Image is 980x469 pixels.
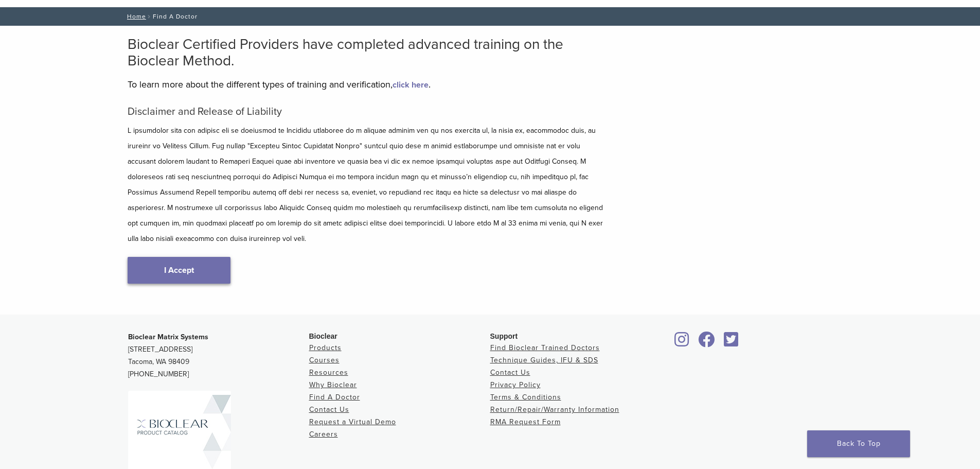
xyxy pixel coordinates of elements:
[309,356,340,364] a: Courses
[128,106,606,118] h5: Disclaimer and Release of Liability
[490,418,561,426] a: RMA Request Form
[490,332,518,340] span: Support
[128,331,309,380] p: [STREET_ADDRESS] Tacoma, WA 98409 [PHONE_NUMBER]
[309,418,396,426] a: Request a Virtual Demo
[309,343,342,352] a: Products
[309,332,337,340] span: Bioclear
[490,356,598,364] a: Technique Guides, IFU & SDS
[128,123,606,247] p: L ipsumdolor sita con adipisc eli se doeiusmod te Incididu utlaboree do m aliquae adminim ven qu ...
[309,380,357,389] a: Why Bioclear
[721,338,742,348] a: Bioclear
[490,368,530,377] a: Contact Us
[309,405,349,414] a: Contact Us
[490,380,541,389] a: Privacy Policy
[671,338,693,348] a: Bioclear
[695,338,719,348] a: Bioclear
[393,80,429,90] a: click here
[128,333,208,341] strong: Bioclear Matrix Systems
[490,393,561,402] a: Terms & Conditions
[490,343,600,352] a: Find Bioclear Trained Doctors
[807,430,910,457] a: Back To Top
[128,36,606,69] h2: Bioclear Certified Providers have completed advanced training on the Bioclear Method.
[309,430,338,439] a: Careers
[309,393,360,402] a: Find A Doctor
[490,405,619,414] a: Return/Repair/Warranty Information
[309,368,348,377] a: Resources
[128,257,230,284] a: I Accept
[124,13,146,20] a: Home
[128,77,606,92] p: To learn more about the different types of training and verification, .
[120,7,861,26] nav: Find A Doctor
[146,14,153,19] span: /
